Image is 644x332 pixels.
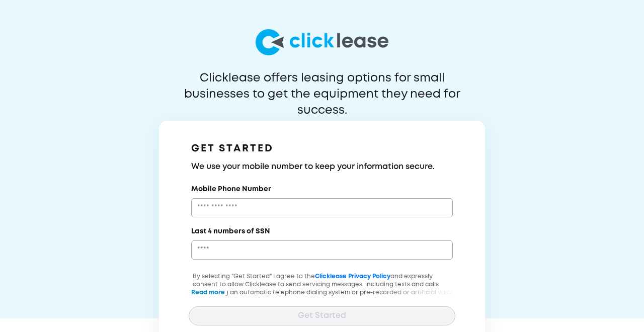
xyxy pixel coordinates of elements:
p: Clicklease offers leasing options for small businesses to get the equipment they need for success. [159,70,485,103]
p: By selecting "Get Started" I agree to the and expressly consent to allow Clicklease to send servi... [189,273,455,321]
img: logo-larg [256,29,388,55]
a: Clicklease Privacy Policy [315,274,390,279]
button: Get Started [189,306,455,325]
h1: GET STARTED [191,141,453,157]
label: Mobile Phone Number [191,184,271,194]
h3: We use your mobile number to keep your information secure. [191,161,453,173]
label: Last 4 numbers of SSN [191,226,270,236]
